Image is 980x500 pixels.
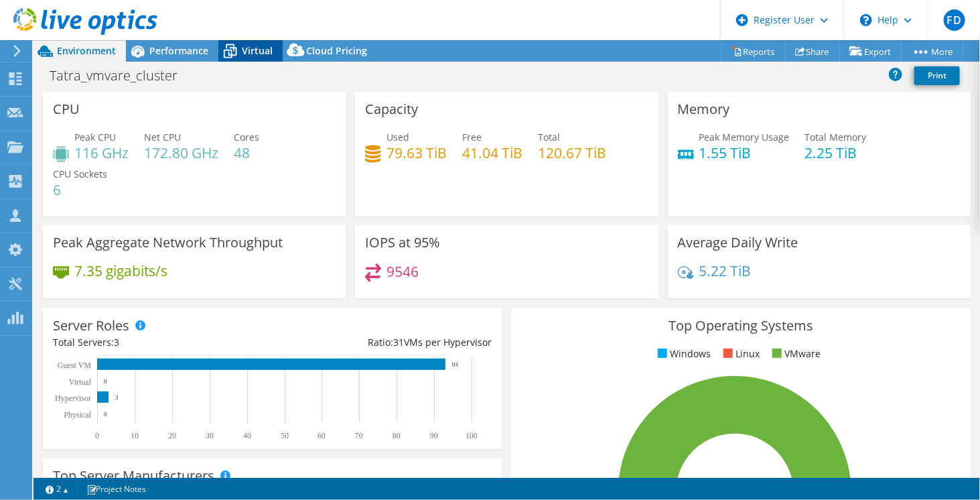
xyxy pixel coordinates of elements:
[721,41,786,62] a: Reports
[242,44,273,57] span: Virtual
[699,263,752,278] h4: 5.22 TiB
[74,263,167,278] h4: 7.35 gigabits/s
[521,318,960,333] h3: Top Operating Systems
[306,44,367,57] span: Cloud Pricing
[144,131,181,143] span: Net CPU
[115,394,119,401] text: 3
[805,131,867,143] span: Total Memory
[53,102,80,117] h3: CPU
[206,431,214,440] text: 30
[318,431,326,440] text: 60
[36,481,78,497] a: 2
[720,347,760,361] li: Linux
[53,182,107,197] h4: 6
[839,41,902,62] a: Export
[393,431,401,440] text: 80
[74,145,129,160] h4: 116 GHz
[387,264,419,279] h4: 9546
[466,431,478,440] text: 100
[944,9,965,31] span: FD
[77,481,155,497] a: Project Notes
[57,44,116,57] span: Environment
[699,145,790,160] h4: 1.55 TiB
[53,335,273,350] div: Total Servers:
[53,235,283,250] h3: Peak Aggregate Network Throughput
[452,361,459,368] text: 93
[355,431,363,440] text: 70
[168,431,176,440] text: 20
[365,102,418,117] h3: Capacity
[393,336,404,349] span: 31
[95,431,99,440] text: 0
[914,66,960,85] a: Print
[273,335,492,350] div: Ratio: VMs per Hypervisor
[53,468,214,483] h3: Top Server Manufacturers
[462,131,482,143] span: Free
[58,361,91,370] text: Guest VM
[860,14,872,26] svg: \n
[44,68,198,83] h1: Tatra_vmvare_cluster
[805,145,867,160] h4: 2.25 TiB
[234,145,259,160] h4: 48
[387,145,447,160] h4: 79.63 TiB
[74,131,116,143] span: Peak CPU
[234,131,259,143] span: Cores
[53,168,107,180] span: CPU Sockets
[53,318,129,333] h3: Server Roles
[678,235,798,250] h3: Average Daily Write
[365,235,440,250] h3: IOPS at 95%
[55,393,91,403] text: Hypervisor
[387,131,409,143] span: Used
[699,131,790,143] span: Peak Memory Usage
[281,431,289,440] text: 50
[131,431,139,440] text: 10
[149,44,208,57] span: Performance
[104,411,107,418] text: 0
[144,145,218,160] h4: 172.80 GHz
[538,145,606,160] h4: 120.67 TiB
[69,377,92,387] text: Virtual
[785,41,840,62] a: Share
[654,347,711,361] li: Windows
[104,378,107,385] text: 0
[538,131,560,143] span: Total
[462,145,522,160] h4: 41.04 TiB
[769,347,821,361] li: VMware
[678,102,730,117] h3: Memory
[901,41,963,62] a: More
[64,410,91,420] text: Physical
[114,336,119,349] span: 3
[243,431,251,440] text: 40
[430,431,438,440] text: 90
